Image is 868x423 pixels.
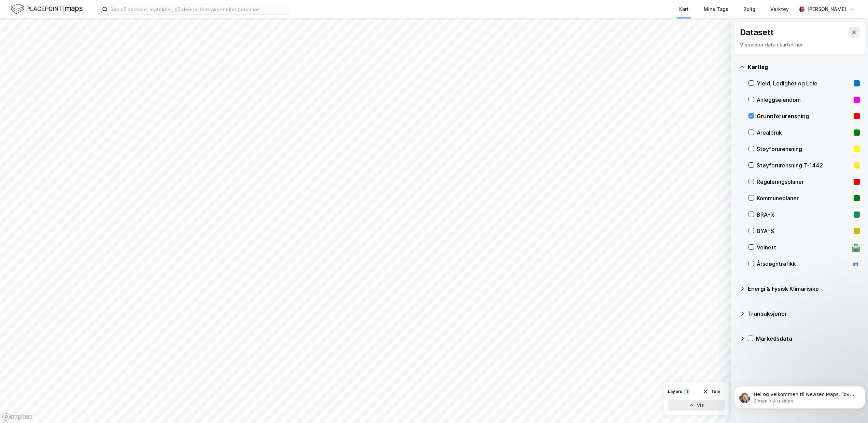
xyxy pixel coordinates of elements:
div: Støyforurensning [757,145,851,153]
div: Markedsdata [756,335,860,343]
button: Vis [668,400,725,411]
div: Kommuneplaner [757,194,851,202]
iframe: Intercom notifications melding [731,372,868,420]
div: Bolig [743,5,755,13]
div: 🛣️ [851,243,860,252]
div: Mine Tags [704,5,728,13]
div: Kartlag [748,63,860,71]
input: Søk på adresse, matrikkel, gårdeiere, leietakere eller personer [108,4,290,14]
a: Mapbox homepage [2,413,32,421]
div: BYA–% [757,227,851,235]
div: [PERSON_NAME] [807,5,846,13]
div: Datasett [740,27,774,38]
div: Transaksjoner [748,310,860,318]
div: Grunnforurensning [757,112,851,120]
div: Anleggseiendom [757,96,851,104]
div: Visualiser data i kartet her. [740,41,859,49]
div: Yield, Ledighet og Leie [757,79,851,87]
div: Reguleringsplaner [757,178,851,186]
div: Verktøy [770,5,789,13]
div: Veinett [757,243,849,251]
div: Støyforurensning T-1442 [757,161,851,169]
div: BRA–% [757,210,851,219]
img: logo.f888ab2527a4732fd821a326f86c7f29.svg [11,3,83,15]
div: 1 [684,388,690,395]
div: Årsdøgntrafikk [757,260,849,268]
div: Arealbruk [757,128,851,137]
div: Kart [679,5,689,13]
button: Tøm [698,386,725,397]
div: Layers [668,389,682,394]
div: Energi & Fysisk Klimarisiko [748,285,860,293]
